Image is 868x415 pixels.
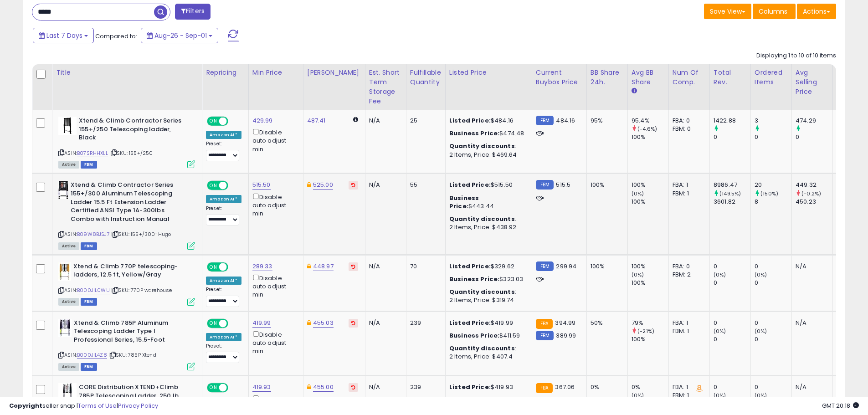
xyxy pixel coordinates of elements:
[632,190,644,197] small: (0%)
[77,149,108,157] a: B07SRHHXLL
[673,271,703,279] div: FBM: 2
[118,401,158,410] a: Privacy Policy
[714,383,750,391] div: 0
[58,319,195,369] div: ASIN:
[227,182,241,190] span: OFF
[796,68,829,97] div: Avg Selling Price
[449,344,515,353] b: Quantity discounts
[208,384,219,392] span: ON
[591,383,621,391] div: 0%
[58,181,195,248] div: ASIN:
[673,383,703,391] div: FBA: 1
[449,383,525,391] div: $419.93
[369,181,399,189] div: N/A
[632,335,668,343] div: 100%
[206,131,241,139] div: Amazon AI *
[714,181,750,189] div: 8986.47
[449,319,525,327] div: $419.99
[77,351,107,359] a: B000JIL4Z8
[637,328,654,335] small: (-21%)
[801,190,821,197] small: (-0.2%)
[714,335,750,343] div: 0
[81,363,97,371] span: FBM
[252,318,271,328] a: 419.99
[307,116,326,125] a: 487.41
[154,31,207,40] span: Aug-26 - Sep-01
[449,275,499,283] b: Business Price:
[797,4,836,19] button: Actions
[591,319,621,327] div: 50%
[556,180,570,189] span: 515.5
[252,383,271,392] a: 419.93
[252,192,296,218] div: Disable auto adjust min
[556,116,575,125] span: 484.16
[449,129,499,138] b: Business Price:
[58,242,79,250] span: All listings currently available for purchase on Amazon
[58,262,71,281] img: 41bHIxHACrL._SL40_.jpg
[796,198,832,206] div: 450.23
[704,4,751,19] button: Save View
[58,117,77,135] img: 41RInFL5EZL._SL40_.jpg
[632,181,668,189] div: 100%
[58,363,79,371] span: All listings currently available for purchase on Amazon
[755,271,767,278] small: (0%)
[632,271,644,278] small: (0%)
[252,180,271,190] a: 515.50
[449,331,499,340] b: Business Price:
[755,133,791,141] div: 0
[73,262,184,282] b: Xtend & Climb 770P telescoping-ladders, 12.5 ft, Yellow/Gray
[369,68,402,106] div: Est. Short Term Storage Fee
[536,68,583,87] div: Current Buybox Price
[410,383,438,391] div: 239
[369,319,399,327] div: N/A
[632,68,665,87] div: Avg BB Share
[632,279,668,287] div: 100%
[58,262,195,305] div: ASIN:
[714,319,750,327] div: 0
[307,68,361,77] div: [PERSON_NAME]
[369,383,399,391] div: N/A
[449,151,525,159] div: 2 Items, Price: $469.64
[79,117,190,144] b: Xtend & Climb Contractor Series 155+/250 Telescoping ladder, Black
[714,271,726,278] small: (0%)
[109,149,153,157] span: | SKU: 155+/250
[449,180,491,189] b: Listed Price:
[78,401,117,410] a: Terms of Use
[796,262,826,271] div: N/A
[632,198,668,206] div: 100%
[175,4,211,20] button: Filters
[81,161,97,169] span: FBM
[714,279,750,287] div: 0
[714,262,750,271] div: 0
[208,263,219,271] span: ON
[227,263,241,271] span: OFF
[637,125,657,133] small: (-4.6%)
[632,319,668,327] div: 79%
[796,117,832,125] div: 474.29
[46,31,82,40] span: Last 7 Days
[449,215,525,223] div: :
[449,275,525,283] div: $323.03
[58,181,68,199] img: 41lz6S5amQL._SL40_.jpg
[673,125,703,133] div: FBM: 0
[410,68,442,87] div: Fulfillable Quantity
[449,117,525,125] div: $484.16
[556,331,576,340] span: 389.99
[632,262,668,271] div: 100%
[227,384,241,392] span: OFF
[410,319,438,327] div: 239
[9,401,42,410] strong: Copyright
[81,242,97,250] span: FBM
[410,262,438,271] div: 70
[822,401,859,410] span: 2025-09-9 20:18 GMT
[449,194,525,210] div: $443.44
[591,117,621,125] div: 95%
[673,117,703,125] div: FBA: 0
[111,231,171,238] span: | SKU: 155+/300-Hugo
[449,181,525,189] div: $515.50
[449,142,515,150] b: Quantity discounts
[449,262,525,271] div: $329.62
[755,181,791,189] div: 20
[410,117,438,125] div: 25
[714,133,750,141] div: 0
